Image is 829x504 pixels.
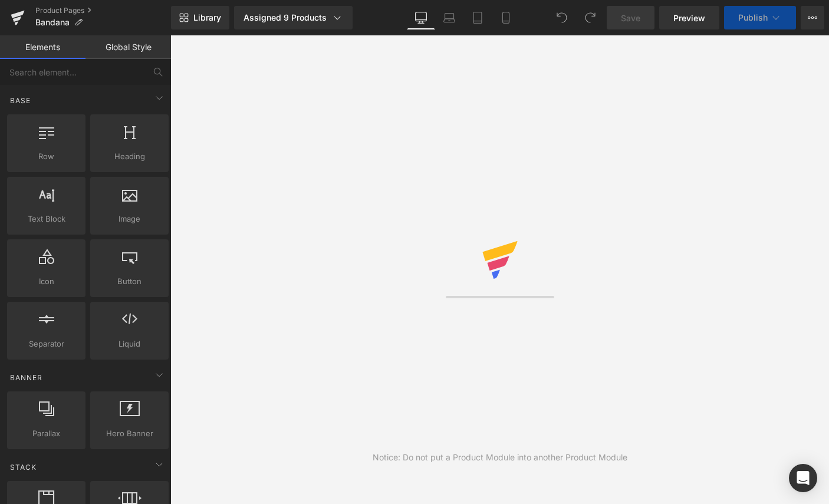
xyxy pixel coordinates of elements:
[11,275,82,288] span: Icon
[463,6,492,29] a: Tablet
[9,462,38,473] span: Stack
[11,338,82,350] span: Separator
[435,6,463,29] a: Laptop
[9,372,44,383] span: Banner
[550,6,574,29] button: Undo
[673,12,705,24] span: Preview
[193,12,221,23] span: Library
[724,6,796,29] button: Publish
[789,464,817,492] div: Open Intercom Messenger
[94,213,165,225] span: Image
[85,35,171,59] a: Global Style
[9,95,32,106] span: Base
[94,338,165,350] span: Liquid
[11,213,82,225] span: Text Block
[35,18,70,27] span: Bandana
[94,150,165,163] span: Heading
[578,6,602,29] button: Redo
[94,275,165,288] span: Button
[659,6,719,29] a: Preview
[244,12,343,24] div: Assigned 9 Products
[11,150,82,163] span: Row
[171,6,229,29] a: New Library
[94,427,165,440] span: Hero Banner
[407,6,435,29] a: Desktop
[35,6,171,15] a: Product Pages
[492,6,520,29] a: Mobile
[738,13,768,22] span: Publish
[373,451,627,464] div: Notice: Do not put a Product Module into another Product Module
[801,6,824,29] button: More
[11,427,82,440] span: Parallax
[621,12,640,24] span: Save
